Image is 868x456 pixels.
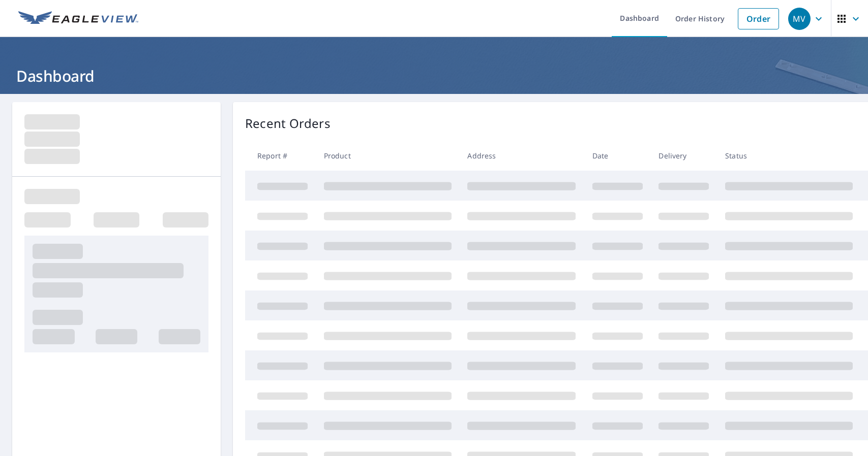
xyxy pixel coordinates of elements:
th: Date [584,141,651,171]
th: Product [316,141,460,171]
div: MV [788,8,811,30]
th: Delivery [650,141,717,171]
p: Recent Orders [245,114,331,133]
th: Report # [245,141,316,171]
img: EV Logo [18,11,138,26]
th: Status [717,141,861,171]
th: Address [459,141,584,171]
a: Order [738,8,779,29]
h1: Dashboard [12,66,856,86]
